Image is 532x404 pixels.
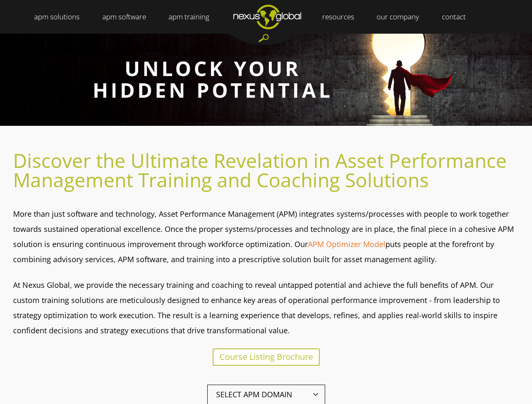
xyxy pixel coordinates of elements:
span: Course Listing Brochure [219,351,313,362]
p: At Nexus Global, we provide the necessary training and coaching to reveal untapped potential and ... [13,277,519,338]
h1: Discover the Ultimate Revelation in Asset Performance Management Training and Coaching Solutions [13,151,519,189]
a: Course Listing Brochure [213,348,320,366]
p: More than just software and technology, Asset Performance Management (APM) integrates systems/pro... [13,206,519,267]
a: APM Optimizer Model [308,239,385,249]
